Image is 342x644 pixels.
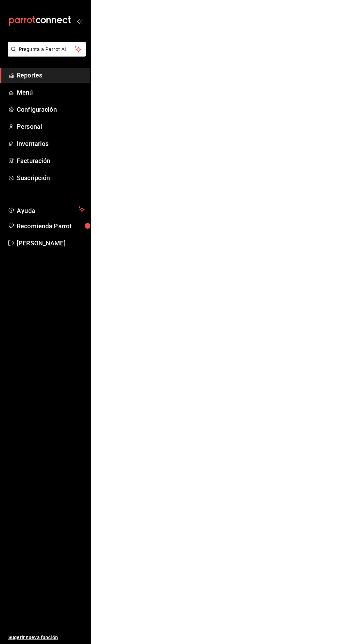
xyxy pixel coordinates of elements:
span: Facturación [17,156,85,165]
span: Recomienda Parrot [17,221,85,231]
span: Suscripción [17,173,85,183]
span: Personal [17,122,85,131]
button: Pregunta a Parrot AI [8,42,86,57]
span: Sugerir nueva función [8,634,85,641]
span: Reportes [17,71,85,80]
button: open_drawer_menu [77,18,82,24]
span: Menú [17,88,85,97]
a: Pregunta a Parrot AI [5,51,86,58]
span: Configuración [17,105,85,114]
span: [PERSON_NAME] [17,238,85,248]
span: Pregunta a Parrot AI [19,46,75,53]
span: Inventarios [17,139,85,148]
span: Ayuda [17,205,76,214]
